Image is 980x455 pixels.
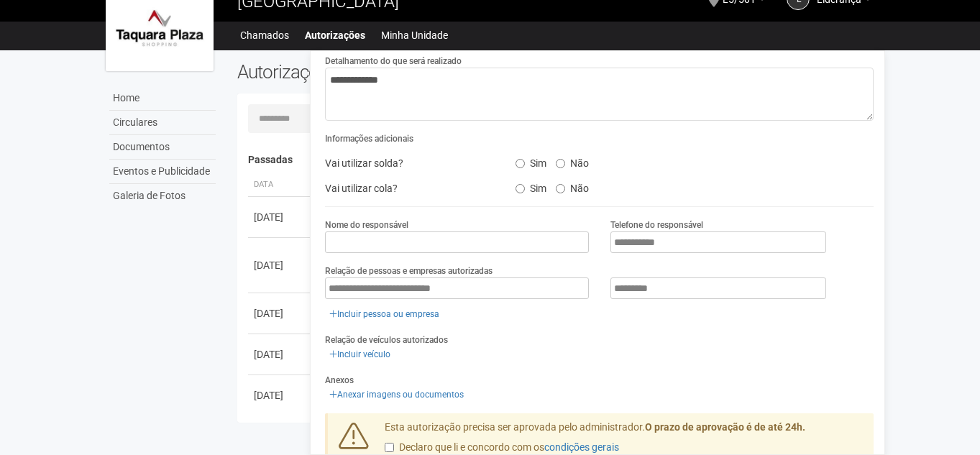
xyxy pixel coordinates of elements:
label: Anexos [325,374,354,387]
input: Sim [516,159,525,168]
a: Anexar imagens ou documentos [325,387,468,403]
a: Documentos [109,135,216,160]
a: Incluir veículo [325,346,395,362]
label: Detalhamento do que será realizado [325,55,462,68]
input: Não [556,184,565,193]
label: Declaro que li e concordo com os [385,441,619,455]
h4: Passadas [248,155,864,165]
a: Home [109,86,216,111]
div: [DATE] [254,258,307,272]
div: [DATE] [254,210,307,224]
input: Sim [516,184,525,193]
strong: O prazo de aprovação é de até 24h. [645,421,805,433]
label: Sim [516,178,546,195]
div: [DATE] [254,388,307,403]
a: Eventos e Publicidade [109,160,216,184]
input: Não [556,159,565,168]
a: Incluir pessoa ou empresa [325,306,444,322]
h2: Autorizações [237,61,545,83]
div: [DATE] [254,347,307,362]
a: Autorizações [305,25,365,45]
label: Relação de veículos autorizados [325,334,448,346]
input: Declaro que li e concordo com oscondições gerais [385,443,394,452]
a: condições gerais [544,441,619,453]
a: Minha Unidade [381,25,448,45]
label: Telefone do responsável [610,219,703,231]
a: Circulares [109,111,216,135]
label: Sim [516,152,546,170]
a: Galeria de Fotos [109,184,216,208]
label: Nome do responsável [325,219,408,231]
div: [DATE] [254,306,307,321]
div: Vai utilizar solda? [314,152,504,174]
a: Chamados [240,25,289,45]
label: Não [556,178,589,195]
label: Relação de pessoas e empresas autorizadas [325,265,493,277]
label: Informações adicionais [325,132,413,145]
th: Data [248,173,313,197]
div: Vai utilizar cola? [314,178,504,199]
label: Não [556,152,589,170]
